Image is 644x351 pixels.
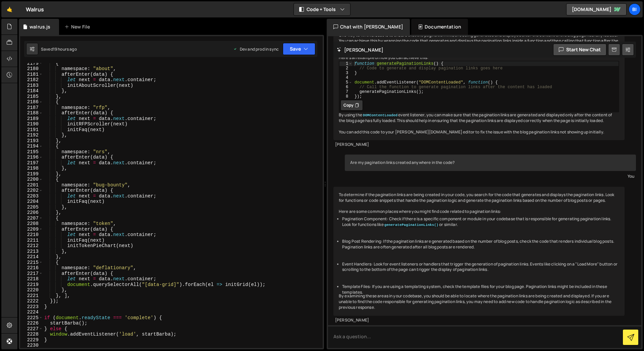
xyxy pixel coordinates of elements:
[339,66,353,71] div: 2
[283,43,315,55] button: Save
[20,132,43,138] div: 2192
[20,260,43,266] div: 2215
[333,187,625,316] div: To determine if the pagination links are being created in your code, you search for the code that...
[20,138,43,144] div: 2193
[26,5,44,13] div: Walrus
[20,276,43,282] div: 2218
[20,254,43,260] div: 2214
[342,261,619,273] li: Event Handlers: Look for event listeners or handlers that trigger the generation of pagination li...
[20,298,43,304] div: 2222
[41,46,77,52] div: Saved
[20,343,43,348] div: 2230
[20,88,43,94] div: 2184
[20,265,43,271] div: 2216
[20,282,43,288] div: 2219
[20,105,43,111] div: 2187
[20,77,43,83] div: 2182
[20,121,43,127] div: 2190
[20,61,43,66] div: 2179
[20,210,43,216] div: 2206
[20,238,43,243] div: 2211
[339,94,353,99] div: 8
[20,166,43,171] div: 2198
[20,110,43,116] div: 2188
[345,155,636,171] div: Are my pagination links created anywhere in the code?
[337,47,383,53] h2: [PERSON_NAME]
[20,94,43,100] div: 2185
[30,23,50,30] div: walrus.js
[233,46,279,52] div: Dev and prod in sync
[20,271,43,277] div: 2217
[20,309,43,315] div: 2224
[20,177,43,182] div: 2200
[339,61,353,66] div: 1
[339,71,353,75] div: 3
[20,127,43,133] div: 2191
[339,75,353,80] div: 4
[294,3,350,15] button: Code + Tools
[342,239,619,250] li: Blog Post Rendering: If the pagination links are generated based on the number of blog posts, che...
[20,249,43,254] div: 2213
[20,149,43,155] div: 2195
[411,19,468,35] div: Documentation
[384,223,439,227] code: generatePaginationLinks()
[53,46,77,52] div: 19 hours ago
[335,142,623,148] div: [PERSON_NAME]
[20,199,43,204] div: 2204
[1,1,18,17] a: 🤙
[20,160,43,166] div: 2197
[20,227,43,232] div: 2209
[20,72,43,77] div: 2181
[20,232,43,238] div: 2210
[20,155,43,160] div: 2196
[20,116,43,122] div: 2189
[333,10,625,140] div: It sounds like the pagination links are not being displayed properly when the blog page initially...
[20,83,43,89] div: 2183
[20,66,43,72] div: 2180
[340,100,363,111] button: Copy
[342,216,619,228] li: Pagination Component: Check if there is a specific component or module in your codebase that is r...
[339,80,353,85] div: 5
[20,221,43,227] div: 2208
[20,216,43,221] div: 2207
[20,99,43,105] div: 2186
[339,85,353,90] div: 6
[342,284,619,295] li: Template Files: If you are using a templating system, check the template files for your blog page...
[566,3,627,15] a: [DOMAIN_NAME]
[20,304,43,310] div: 2223
[20,332,43,337] div: 2228
[20,193,43,199] div: 2203
[20,171,43,177] div: 2199
[339,90,353,94] div: 7
[335,317,623,323] div: [PERSON_NAME]
[20,204,43,210] div: 2205
[20,326,43,332] div: 2227
[346,173,634,180] div: You
[20,337,43,343] div: 2229
[362,113,398,118] code: DOMContentLoaded
[20,320,43,326] div: 2226
[20,315,43,321] div: 2225
[327,19,410,35] div: Chat with [PERSON_NAME]
[553,44,606,56] button: Start new chat
[629,3,641,15] a: Bi
[20,182,43,188] div: 2201
[20,293,43,299] div: 2221
[20,287,43,293] div: 2220
[20,188,43,193] div: 2202
[64,23,93,30] div: New File
[20,143,43,149] div: 2194
[20,243,43,249] div: 2212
